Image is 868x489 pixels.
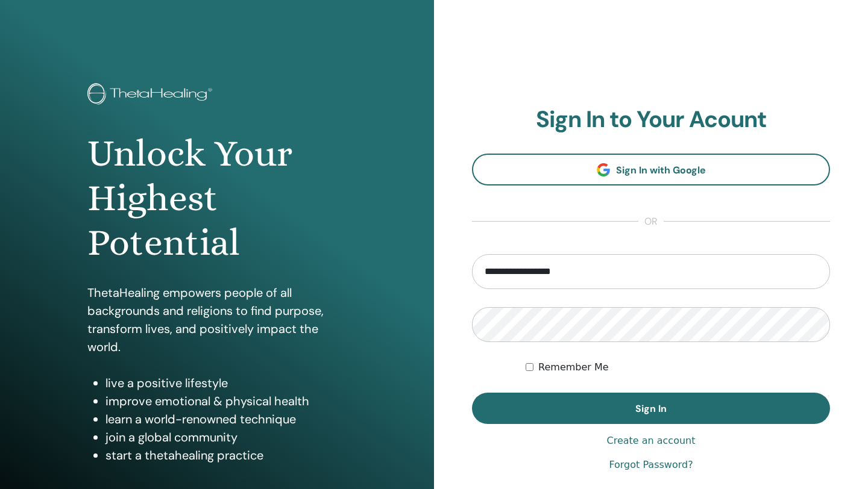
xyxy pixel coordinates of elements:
[472,106,830,134] h2: Sign In to Your Acount
[87,284,347,356] p: ThetaHealing empowers people of all backgrounds and religions to find purpose, transform lives, a...
[87,131,347,266] h1: Unlock Your Highest Potential
[526,360,830,375] div: Keep me authenticated indefinitely or until I manually logout
[635,402,667,415] span: Sign In
[105,392,347,410] li: improve emotional & physical health
[609,458,693,472] a: Forgot Password?
[105,374,347,392] li: live a positive lifestyle
[105,428,347,446] li: join a global community
[105,446,347,464] li: start a thetahealing practice
[472,393,830,424] button: Sign In
[606,434,695,448] a: Create an account
[105,410,347,428] li: learn a world-renowned technique
[538,360,609,375] label: Remember Me
[616,164,706,176] span: Sign In with Google
[472,154,830,185] a: Sign In with Google
[638,214,664,229] span: or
